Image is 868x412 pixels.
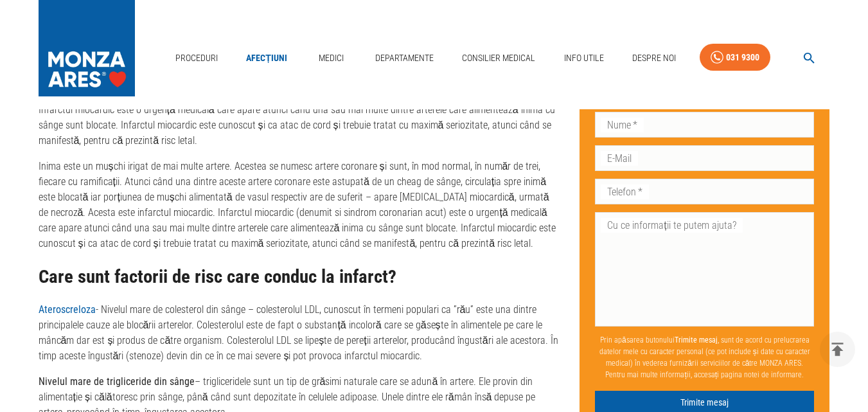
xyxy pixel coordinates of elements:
p: Prin apăsarea butonului , sunt de acord cu prelucrarea datelor mele cu caracter personal (ce pot ... [595,329,814,386]
a: Afecțiuni [241,45,292,71]
b: Trimite mesaj [675,336,718,345]
a: Departamente [370,45,439,71]
a: Consilier Medical [457,45,540,71]
a: 031 9300 [700,44,770,71]
h2: Care sunt factorii de risc care conduc la infarct? [39,267,560,287]
p: Inima este un mușchi irigat de mai multe artere. Acestea se numesc artere coronare și sunt, în mo... [39,159,560,251]
a: Despre Noi [627,45,681,71]
button: delete [820,332,855,367]
a: Info Utile [559,45,609,71]
p: - Nivelul mare de colesterol din sânge – colesterolul LDL, cunoscut în termeni populari ca ”rău” ... [39,302,560,364]
div: 031 9300 [726,49,759,66]
a: Ateroscreloza [39,303,96,316]
strong: Nivelul mare de trigliceride din sânge [39,375,195,388]
a: Medici [310,45,351,71]
a: Proceduri [170,45,223,71]
p: Infarctul miocardic este o urgență medicală care apare atunci când una sau mai multe dintre arter... [39,102,560,148]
